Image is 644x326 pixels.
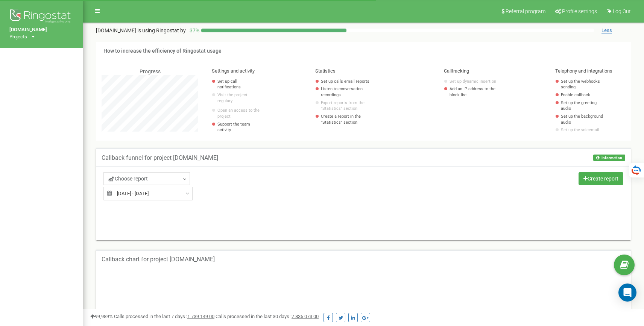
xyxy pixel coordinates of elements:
a: Listen to conversation recordings [321,86,382,98]
h5: Callback chart for project [DOMAIN_NAME] [102,256,215,263]
a: Create a report in the "Statistics" section [321,114,382,125]
p: Visit the project regulary [217,92,261,104]
a: Enable callback [561,92,603,98]
a: Create report [579,172,623,185]
span: How to increase the efficiency of Ringostat usage [103,48,222,54]
a: Open an access to the project [217,108,261,119]
span: Referral program [506,8,545,14]
p: Support the team activity [217,121,261,133]
a: Set up the greeting audio [561,100,603,112]
span: Progress [140,68,161,74]
span: 99,989% [90,314,113,319]
span: Log Out [613,8,631,14]
a: Set up the background audio [561,114,603,125]
span: Statistics [315,68,336,74]
a: Set up calls email reports [321,79,382,85]
a: Set up the webhooks sending [561,79,603,90]
a: Set up call notifications [217,79,261,90]
u: 1 739 149,00 [187,314,214,319]
a: Export reports from the "Statistics" section [321,100,382,112]
span: Less [601,27,612,33]
span: Calls processed in the last 7 days : [114,314,214,319]
span: Choose report [108,175,148,182]
span: Telephony and integrations [555,68,612,74]
img: Ringostat logo [9,8,73,26]
div: Projects [9,33,27,41]
span: Calltracking [444,68,469,74]
span: is using Ringostat by [137,27,186,33]
div: Open Intercom Messenger [618,284,636,302]
a: Set up dynamic insertion [450,79,498,85]
span: Profile settings [562,8,597,14]
p: [DOMAIN_NAME] [96,27,186,34]
span: Settings and activity [212,68,255,74]
button: Information [593,155,625,161]
p: 37 % [186,27,201,34]
a: Choose report [103,172,190,185]
u: 7 835 073,00 [292,314,319,319]
span: Calls processed in the last 30 days : [216,314,319,319]
a: Set up the voicemail [561,127,603,133]
a: [DOMAIN_NAME] [9,26,73,33]
h5: Callback funnel for project [DOMAIN_NAME] [102,155,218,161]
a: Add an IP address to the block list [450,86,498,98]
